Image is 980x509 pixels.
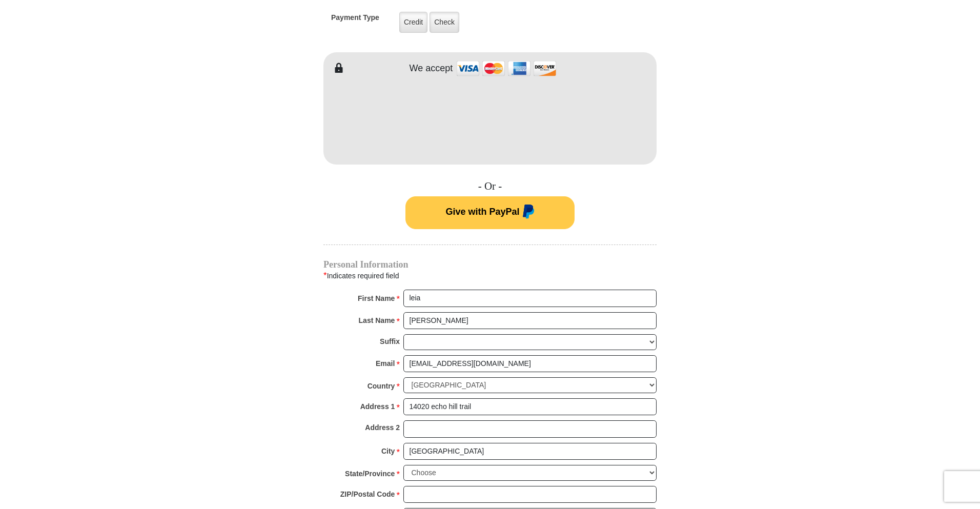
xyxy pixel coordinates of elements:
[323,180,657,193] h4: - Or -
[345,466,395,481] strong: State/Province
[376,356,395,371] strong: Email
[430,12,459,33] label: Check
[365,420,400,435] strong: Address 2
[380,334,400,349] strong: Suffix
[445,207,519,217] span: Give with PayPal
[360,399,395,414] strong: Address 1
[455,57,558,79] img: credit cards accepted
[520,205,535,221] img: paypal
[367,379,395,393] strong: Country
[405,196,575,229] button: Give with PayPal
[410,63,453,74] h4: We accept
[359,313,395,328] strong: Last Name
[340,487,395,501] strong: ZIP/Postal Code
[358,291,395,306] strong: First Name
[323,269,657,282] div: Indicates required field
[381,444,395,458] strong: City
[331,13,379,27] h5: Payment Type
[399,12,427,33] label: Credit
[323,260,657,269] h4: Personal Information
